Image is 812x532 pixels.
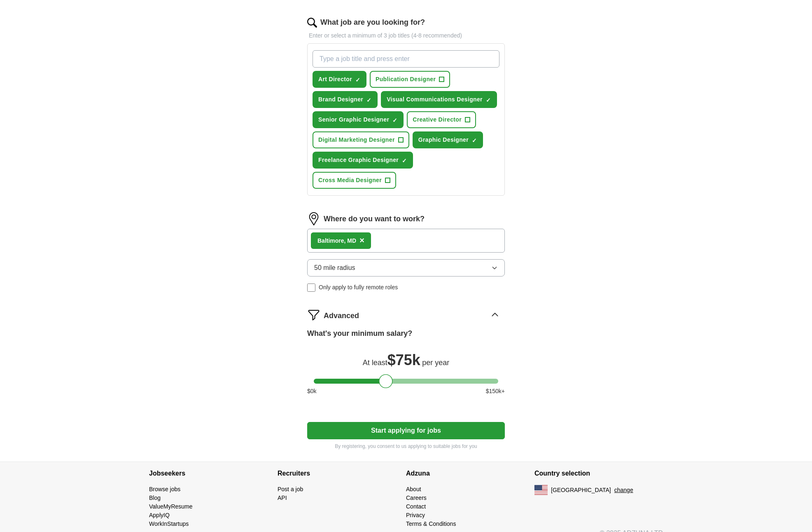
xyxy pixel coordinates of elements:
span: ✓ [402,157,407,164]
a: Privacy [406,512,425,518]
button: change [614,486,633,495]
button: Publication Designer [370,71,450,88]
a: Blog [149,495,161,501]
a: Careers [406,495,427,501]
img: location.png [307,212,320,225]
span: × [359,236,364,245]
span: Publication Designer [376,75,436,84]
strong: Balti [317,237,330,244]
span: ✓ [472,137,477,144]
button: Cross Media Designer [313,172,396,189]
span: Art Director [318,75,352,84]
span: Freelance Graphic Designer [318,156,399,164]
img: search.png [307,18,317,28]
span: Visual Communications Designer [387,95,483,104]
input: Only apply to fully remote roles [307,284,315,292]
span: $ 150 k+ [486,387,505,396]
p: Enter or select a minimum of 3 job titles (4-8 recommended) [307,31,505,40]
label: Where do you want to work? [324,213,425,225]
a: WorkInStartups [149,520,189,527]
button: Digital Marketing Designer [313,131,409,148]
a: Contact [406,503,426,510]
span: per year [422,359,449,367]
span: Creative Director [413,115,462,124]
label: What job are you looking for? [320,17,425,28]
p: By registering, you consent to us applying to suitable jobs for you [307,443,505,450]
button: 50 mile radius [307,259,505,277]
button: Freelance Graphic Designer✓ [313,152,413,169]
span: ✓ [366,97,371,103]
img: filter [307,308,320,321]
span: ✓ [355,77,360,83]
a: Post a job [278,486,303,492]
button: Senior Graphic Designer✓ [313,111,404,128]
span: Digital Marketing Designer [318,136,395,144]
img: US flag [534,485,548,495]
input: Type a job title and press enter [313,50,499,68]
span: Brand Designer [318,95,363,104]
span: Senior Graphic Designer [318,115,389,124]
span: ✓ [392,117,397,124]
span: 50 mile radius [314,263,355,273]
span: Advanced [324,310,359,321]
span: $ 75k [387,352,420,368]
span: [GEOGRAPHIC_DATA] [551,486,611,495]
label: What's your minimum salary? [307,328,412,339]
button: Visual Communications Designer✓ [381,91,497,108]
button: Graphic Designer✓ [413,131,483,148]
button: Brand Designer✓ [313,91,378,108]
a: Browse jobs [149,486,180,492]
a: ApplyIQ [149,512,170,518]
a: About [406,486,421,492]
span: Cross Media Designer [318,176,382,185]
span: ✓ [486,97,491,103]
div: more, MD [317,237,356,245]
a: API [278,495,287,501]
span: Graphic Designer [418,136,469,144]
button: × [359,234,364,247]
span: $ 0 k [307,387,317,396]
h4: Country selection [534,462,663,485]
button: Art Director✓ [313,71,366,88]
span: At least [363,359,387,367]
a: Terms & Conditions [406,520,456,527]
button: Start applying for jobs [307,422,505,439]
span: Only apply to fully remote roles [319,283,398,292]
button: Creative Director [407,111,476,128]
a: ValueMyResume [149,503,193,510]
